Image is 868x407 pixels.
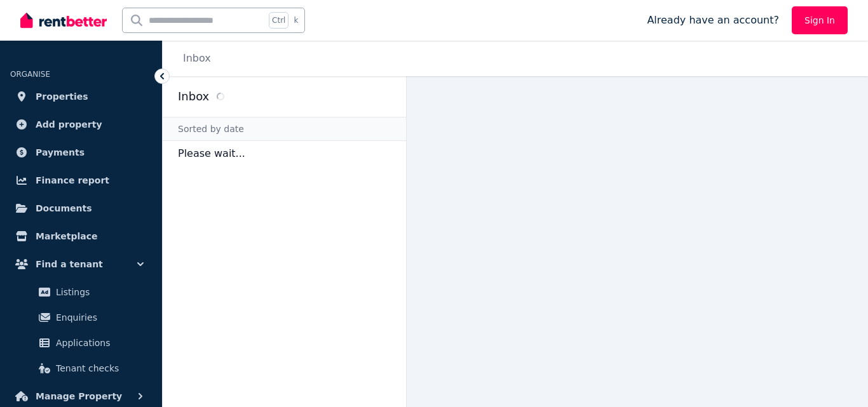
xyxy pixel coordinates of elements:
a: Applications [15,330,147,356]
span: Tenant checks [56,361,142,376]
a: Sign In [792,6,848,34]
span: Listings [56,284,142,300]
img: RentBetter [20,11,107,30]
button: Find a tenant [10,251,152,277]
a: Inbox [183,52,211,64]
span: Enquiries [56,310,142,325]
span: Documents [36,201,92,216]
span: Applications [56,335,142,350]
a: Finance report [10,168,152,193]
span: ORGANISE [10,70,50,79]
span: Add property [36,117,102,132]
p: Please wait... [163,141,406,166]
a: Marketplace [10,224,152,249]
span: Finance report [36,173,109,188]
span: Already have an account? [647,13,779,28]
a: Documents [10,196,152,221]
span: k [294,15,298,25]
a: Enquiries [15,305,147,330]
span: Payments [36,145,85,160]
a: Listings [15,279,147,305]
a: Tenant checks [15,356,147,381]
span: Manage Property [36,389,122,404]
a: Properties [10,84,152,109]
h2: Inbox [178,88,209,105]
a: Payments [10,140,152,165]
span: Properties [36,89,88,104]
div: Sorted by date [163,117,406,141]
a: Add property [10,112,152,137]
span: Find a tenant [36,257,103,272]
span: Ctrl [269,12,288,29]
nav: Breadcrumb [163,41,226,76]
span: Marketplace [36,229,97,244]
